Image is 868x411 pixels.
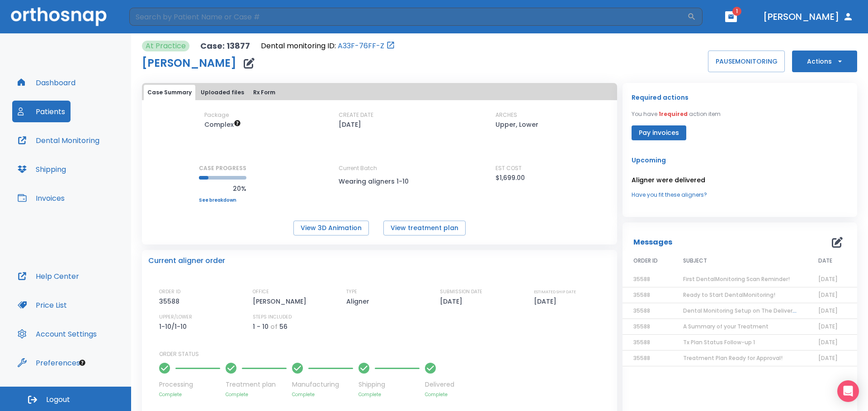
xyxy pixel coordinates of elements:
p: Package [204,111,229,119]
button: Dashboard [12,72,81,93]
button: Case Summary [144,85,195,100]
p: Complete [292,391,353,398]
p: Case: 13877 [200,41,250,51]
button: View treatment plan [383,221,466,236]
p: Aligner were delivered [632,175,848,185]
p: Shipping [359,380,420,389]
span: [DATE] [818,338,838,346]
span: A Summary of your Treatment [683,323,769,330]
button: Pay invoices [632,125,686,140]
span: Ready to Start DentalMonitoring! [683,291,775,299]
button: Uploaded files [197,85,248,100]
a: A33F-76FF-Z [338,41,384,51]
p: [DATE] [534,296,560,307]
p: Manufacturing [292,380,353,389]
p: 35588 [159,296,183,307]
button: Patients [12,101,71,122]
p: Complete [359,391,420,398]
span: 35588 [633,291,650,299]
span: [DATE] [818,307,838,314]
p: 20% [199,183,246,194]
button: Account Settings [12,323,102,345]
p: OFFICE [253,288,269,296]
p: of [270,321,278,332]
p: Messages [633,237,672,248]
span: Logout [46,395,70,405]
p: STEPS INCLUDED [253,313,292,321]
p: Required actions [632,92,689,103]
p: EST COST [495,164,522,172]
h1: [PERSON_NAME] [142,58,236,69]
input: Search by Patient Name or Case # [129,8,687,26]
p: SUBMISSION DATE [440,288,482,296]
p: Aligner [346,296,373,307]
p: Upper, Lower [495,119,538,130]
button: Preferences [12,352,85,374]
button: Invoices [12,187,70,209]
p: ORDER ID [159,288,180,296]
button: PAUSEMONITORING [708,51,785,72]
p: $1,699.00 [495,172,525,183]
button: Shipping [12,158,71,180]
span: DATE [818,257,832,265]
span: Dental Monitoring Setup on The Delivery Day [683,307,808,314]
p: Complete [226,391,287,398]
span: ORDER ID [633,257,658,265]
a: Have you fit these aligners? [632,191,848,199]
button: Rx Form [250,85,279,100]
p: Complete [159,391,220,398]
span: 35588 [633,275,650,283]
button: View 3D Animation [293,221,369,236]
span: 35588 [633,354,650,362]
button: Help Center [12,265,85,287]
p: At Practice [146,41,186,51]
p: Dental monitoring ID: [261,41,336,51]
p: [PERSON_NAME] [253,296,310,307]
p: CREATE DATE [339,111,373,119]
p: Current Batch [339,164,420,172]
p: 1-10/1-10 [159,321,190,332]
p: ARCHES [495,111,517,119]
div: Tooltip anchor [78,359,86,367]
p: TYPE [346,288,357,296]
p: Complete [425,391,454,398]
img: Orthosnap [11,7,107,26]
p: 1 - 10 [253,321,269,332]
span: First DentalMonitoring Scan Reminder! [683,275,790,283]
p: 56 [279,321,288,332]
p: Treatment plan [226,380,287,389]
p: CASE PROGRESS [199,164,246,172]
p: Current aligner order [148,255,225,266]
span: 1 required [659,110,688,118]
span: Tx Plan Status Follow-up 1 [683,338,755,346]
span: [DATE] [818,354,838,362]
span: [DATE] [818,291,838,299]
p: [DATE] [440,296,466,307]
p: Upcoming [632,155,848,166]
button: [PERSON_NAME] [759,9,857,25]
div: Open Intercom Messenger [837,380,859,402]
p: [DATE] [339,119,361,130]
p: UPPER/LOWER [159,313,192,321]
span: [DATE] [818,275,838,283]
span: Up to 50 Steps (100 aligners) [204,120,241,129]
a: See breakdown [199,198,246,203]
p: ORDER STATUS [159,350,611,358]
button: Actions [792,51,857,72]
span: 1 [732,7,741,16]
span: SUBJECT [683,257,707,265]
p: Processing [159,380,220,389]
button: Dental Monitoring [12,129,105,151]
div: tabs [144,85,615,100]
span: Treatment Plan Ready for Approval! [683,354,783,362]
button: Price List [12,294,72,316]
